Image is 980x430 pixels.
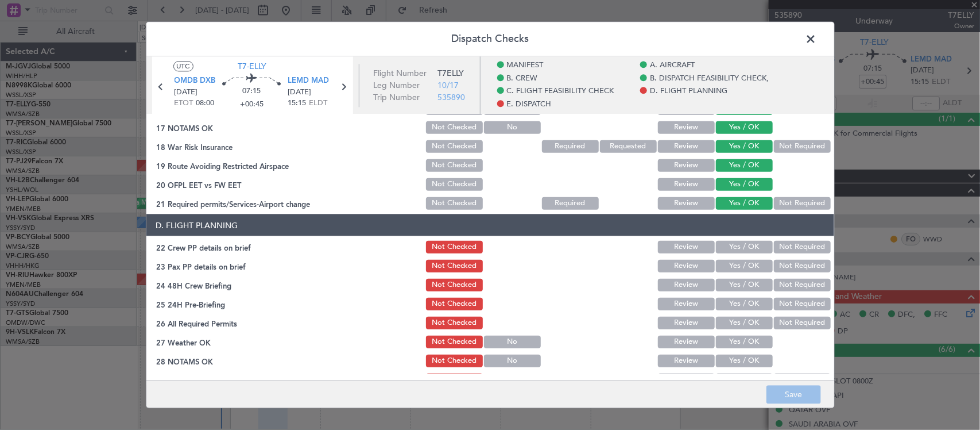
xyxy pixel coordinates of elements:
[774,197,831,209] button: Not Required
[774,316,831,329] button: Not Required
[774,278,831,291] button: Not Required
[774,373,831,386] button: Not Required
[716,197,773,209] button: Yes / OK
[774,297,831,310] button: Not Required
[716,240,773,253] button: Yes / OK
[774,240,831,253] button: Not Required
[716,335,773,348] button: Yes / OK
[716,259,773,272] button: Yes / OK
[146,22,834,56] header: Dispatch Checks
[716,297,773,310] button: Yes / OK
[716,159,773,171] button: Yes / OK
[716,373,773,386] button: Yes / OK
[716,140,773,152] button: Yes / OK
[774,259,831,272] button: Not Required
[716,354,773,367] button: Yes / OK
[716,316,773,329] button: Yes / OK
[716,278,773,291] button: Yes / OK
[774,140,831,152] button: Not Required
[716,178,773,190] button: Yes / OK
[716,121,773,133] button: Yes / OK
